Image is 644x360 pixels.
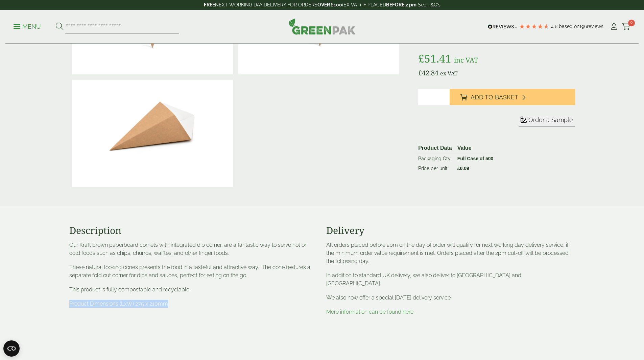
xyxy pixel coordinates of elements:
[415,164,455,173] td: Price per unit
[610,23,618,30] i: My Account
[579,24,587,29] span: 196
[519,23,549,29] div: 4.79 Stars
[622,23,630,30] i: Cart
[69,241,318,257] p: Our Kraft brown paperboard cornets with integrated dip corner, are a fantastic way to serve hot o...
[289,18,356,34] img: GreenPak Supplies
[317,2,342,7] strong: OVER £100
[488,24,517,29] img: REVIEWS.io
[14,23,41,31] p: Menu
[471,94,518,101] span: Add to Basket
[415,143,455,154] th: Product Data
[69,286,318,294] p: This product is fully compostable and recyclable.
[559,24,579,29] span: Based on
[72,80,233,187] img: Small Kraft Cone Closed
[528,116,573,123] span: Order a Sample
[418,2,440,7] a: See T&C's
[69,225,318,236] h3: Description
[204,2,215,7] strong: FREE
[418,51,451,66] bdi: 51.41
[3,340,20,357] button: Open CMP widget
[454,55,478,65] span: inc VAT
[418,51,424,66] span: £
[326,271,575,288] p: In addition to standard UK delivery, we also deliver to [GEOGRAPHIC_DATA] and [GEOGRAPHIC_DATA].
[457,166,460,171] span: £
[457,156,494,161] strong: Full Case of 500
[455,143,496,154] th: Value
[622,22,630,32] a: 0
[14,23,41,29] a: Menu
[69,300,318,308] p: Product Dimensions (LxW) 275 x 210mm
[519,116,575,126] button: Order a Sample
[326,294,575,302] p: We also now offer a special [DATE] delivery service.
[457,166,469,171] bdi: 0.09
[418,68,422,77] span: £
[415,153,455,164] td: Packaging Qty
[326,309,414,315] a: More information can be found here.
[440,70,458,77] span: ex VAT
[326,241,575,265] p: All orders placed before 2pm on the day of order will qualify for next working day delivery servi...
[450,89,575,105] button: Add to Basket
[628,20,635,26] span: 0
[587,24,603,29] span: reviews
[69,263,318,280] p: These natural looking cones presents the food in a tasteful and attractive way. The cone features...
[551,24,559,29] span: 4.8
[326,225,575,236] h3: Delivery
[386,2,416,7] strong: BEFORE 2 pm
[418,68,438,77] bdi: 42.84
